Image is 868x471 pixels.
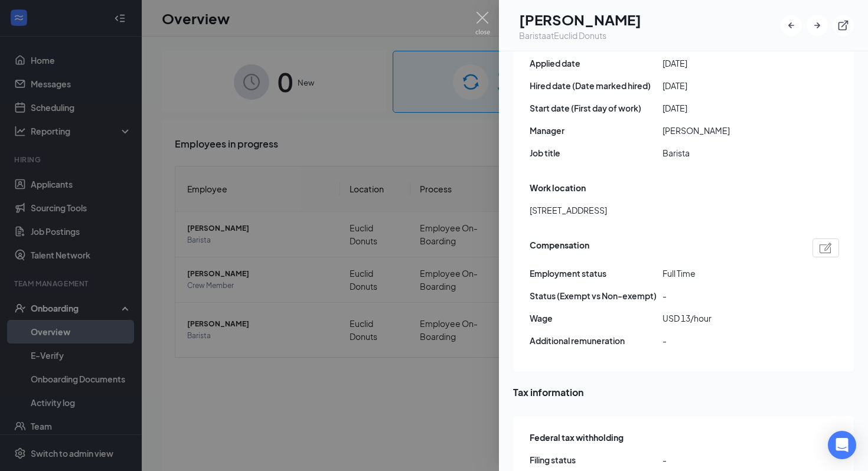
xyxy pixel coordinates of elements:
span: [DATE] [663,57,795,70]
span: Tax information [513,385,854,400]
span: - [663,289,795,302]
span: Work location [530,181,586,194]
svg: ArrowLeftNew [785,19,797,31]
svg: ExternalLink [837,19,849,31]
span: Wage [530,312,663,325]
span: Start date (First day of work) [530,102,663,115]
span: USD 13/hour [663,312,795,325]
span: Compensation [530,238,589,257]
span: Status (Exempt vs Non-exempt) [530,289,663,302]
span: Hired date (Date marked hired) [530,79,663,92]
span: - [663,453,795,466]
svg: ArrowRight [811,19,823,31]
span: Job title [530,146,663,159]
span: Manager [530,124,663,137]
span: [DATE] [663,79,795,92]
span: Full Time [663,267,795,280]
div: Open Intercom Messenger [828,431,856,459]
span: [DATE] [663,102,795,115]
button: ArrowRight [807,15,828,36]
div: Barista at Euclid Donuts [519,30,641,41]
button: ArrowLeftNew [781,15,802,36]
span: [PERSON_NAME] [663,124,795,137]
span: - [663,334,795,347]
h1: [PERSON_NAME] [519,9,641,30]
span: Employment status [530,267,663,280]
span: Barista [663,146,795,159]
button: ExternalLink [833,15,854,36]
span: Filing status [530,453,663,466]
span: [STREET_ADDRESS] [530,204,607,217]
span: Additional remuneration [530,334,663,347]
span: Federal tax withholding [530,431,624,444]
span: Applied date [530,57,663,70]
